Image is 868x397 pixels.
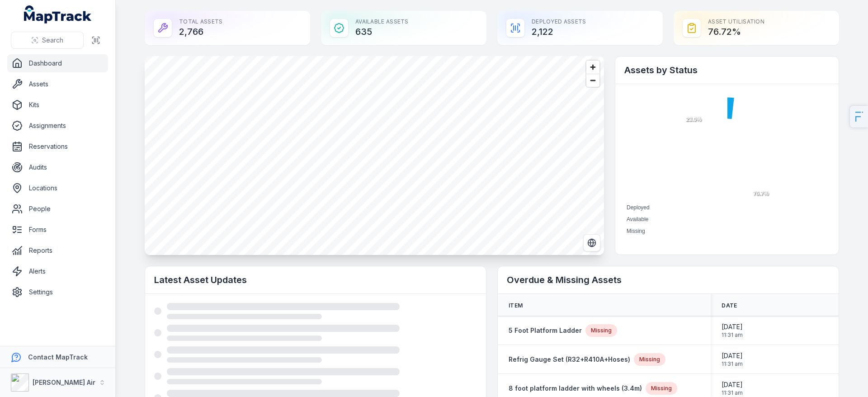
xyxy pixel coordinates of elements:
button: Zoom in [586,61,599,74]
h2: Latest Asset Updates [154,274,477,286]
a: Kits [7,96,108,114]
time: 13/08/2025, 11:31:22 am [722,322,743,339]
a: Settings [7,283,108,301]
div: Missing [646,382,677,395]
span: Item [509,302,523,309]
div: Missing [634,353,665,366]
a: Reports [7,241,108,260]
span: [DATE] [722,351,743,360]
span: 11:31 am [722,331,743,339]
a: Audits [7,158,108,176]
span: [DATE] [722,322,743,331]
canvas: Map [145,56,604,255]
a: Reservations [7,137,108,156]
a: Locations [7,179,108,197]
button: Zoom out [586,74,599,87]
span: Available [627,216,648,222]
button: Switch to Satellite View [583,234,600,251]
a: Assets [7,75,108,93]
a: 8 foot platform ladder with wheels (3.4m) [509,384,642,393]
h2: Overdue & Missing Assets [507,274,830,286]
time: 13/08/2025, 11:31:22 am [722,380,743,397]
a: MapTrack [24,5,92,24]
a: People [7,200,108,218]
button: Search [11,32,84,49]
a: 5 Foot Platform Ladder [509,326,582,335]
span: Search [42,36,63,45]
strong: Contact MapTrack [28,353,88,361]
a: Alerts [7,262,108,280]
time: 13/08/2025, 11:31:22 am [722,351,743,368]
h2: Assets by Status [624,64,830,76]
span: Deployed [627,204,650,211]
strong: [PERSON_NAME] Air [33,378,95,386]
div: Missing [585,324,617,337]
a: Refrig Gauge Set (R32+R410A+Hoses) [509,355,630,364]
span: [DATE] [722,380,743,389]
a: Assignments [7,117,108,135]
a: Forms [7,221,108,239]
a: Dashboard [7,54,108,72]
span: Missing [627,228,645,234]
span: 11:31 am [722,389,743,397]
span: 11:31 am [722,360,743,368]
span: Date [722,302,737,309]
